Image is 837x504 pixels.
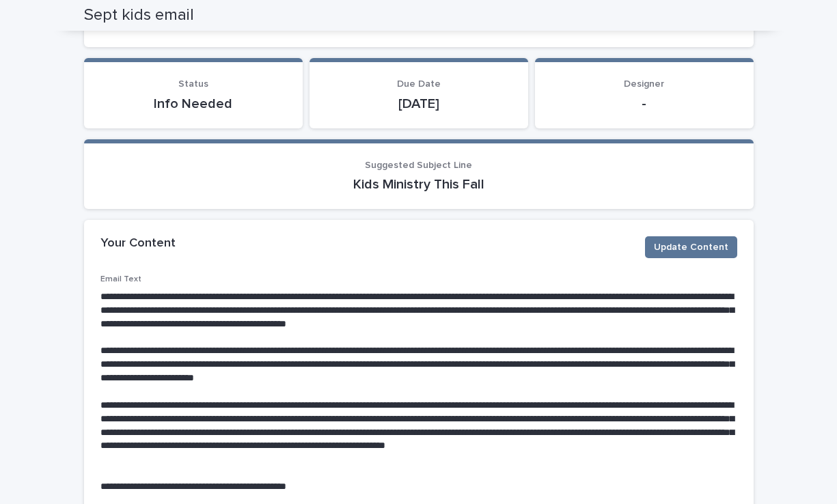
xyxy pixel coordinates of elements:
[178,79,208,89] span: Status
[100,275,141,283] span: Email Text
[100,96,286,112] p: Info Needed
[645,236,737,258] button: Update Content
[100,236,176,251] h2: Your Content
[654,240,728,254] span: Update Content
[84,5,194,25] h2: Sept kids email
[100,176,737,193] p: Kids Ministry This Fall
[326,96,512,112] p: [DATE]
[624,79,664,89] span: Designer
[397,79,441,89] span: Due Date
[365,160,472,170] span: Suggested Subject Line
[551,96,737,112] p: -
